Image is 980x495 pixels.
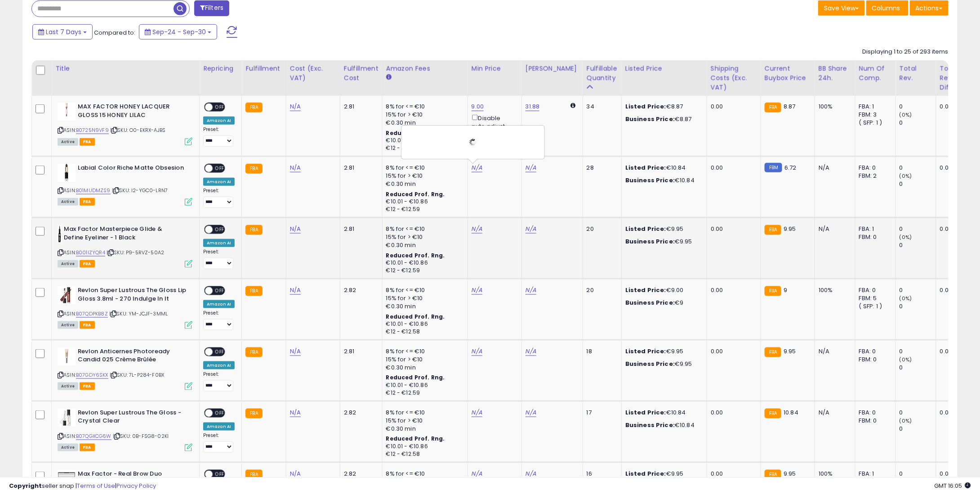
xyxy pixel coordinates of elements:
[900,164,936,172] div: 0
[859,64,892,83] div: Num of Comp.
[203,371,235,391] div: Preset:
[152,27,206,36] span: Sep-24 - Sep-30
[58,347,192,389] div: ASIN:
[78,347,187,366] b: Revlon Anticernes Photoready Candid 025 Crème Brûlée
[290,286,301,295] a: N/A
[245,347,262,357] small: FBA
[58,286,192,328] div: ASIN:
[625,64,703,73] div: Listed Price
[386,267,461,274] div: €12 - €12.59
[784,408,798,417] span: 10.84
[819,347,848,355] div: N/A
[386,313,445,320] b: Reduced Prof. Rng.
[625,115,700,123] div: €8.87
[625,298,675,307] b: Business Price:
[900,119,936,127] div: 0
[80,260,95,268] span: FBA
[900,347,936,355] div: 0
[625,237,675,246] b: Business Price:
[472,64,518,73] div: Min Price
[625,163,666,172] b: Listed Price:
[203,423,235,431] div: Amazon AI
[80,382,95,390] span: FBA
[784,347,796,355] span: 9.95
[625,299,700,307] div: €9
[213,409,227,417] span: OFF
[386,364,461,372] div: €0.30 min
[386,111,461,119] div: 15% for > €10
[859,225,889,233] div: FBA: 1
[859,111,889,119] div: FBM: 3
[526,347,536,356] a: N/A
[386,64,464,73] div: Amazon Fees
[819,286,848,294] div: 100%
[386,435,445,442] b: Reduced Prof. Rng.
[386,119,461,127] div: €0.30 min
[245,225,262,235] small: FBA
[526,64,579,73] div: [PERSON_NAME]
[859,302,889,310] div: ( SFP: 1 )
[245,64,282,73] div: Fulfillment
[78,103,187,121] b: MAX FACTOR HONEY LACQUER GLOSS 15 HONEY LILAC
[386,417,461,425] div: 15% for > €10
[344,225,375,233] div: 2.81
[386,347,461,355] div: 8% for <= €10
[386,294,461,302] div: 15% for > €10
[213,165,227,172] span: OFF
[571,103,576,108] i: Calculated using Dynamic Max Price.
[940,347,956,355] div: 0.00
[76,432,111,440] a: B07QGXCG6W
[900,103,936,111] div: 0
[625,347,666,355] b: Listed Price:
[472,113,515,139] div: Disable auto adjust min
[110,371,164,378] span: | SKU: 7L-P284-F0BX
[203,239,235,247] div: Amazon AI
[587,164,615,172] div: 28
[900,364,936,372] div: 0
[203,117,235,125] div: Amazon AI
[587,286,615,294] div: 20
[765,225,781,235] small: FBA
[80,444,95,451] span: FBA
[107,249,164,256] span: | SKU: P9-5RVZ-50A2
[711,103,754,111] div: 0.00
[625,176,675,184] b: Business Price:
[386,409,461,417] div: 8% for <= €10
[900,172,912,180] small: (0%)
[344,64,379,83] div: Fulfillment Cost
[900,417,912,424] small: (0%)
[213,348,227,356] span: OFF
[819,225,848,233] div: N/A
[290,163,301,172] a: N/A
[58,164,192,205] div: ASIN:
[386,355,461,364] div: 15% for > €10
[386,137,461,144] div: €10.01 - €10.86
[859,286,889,294] div: FBA: 0
[9,482,156,490] div: seller snap | |
[386,206,461,213] div: €12 - €12.59
[245,164,262,174] small: FBA
[80,321,95,329] span: FBA
[859,355,889,364] div: FBM: 0
[113,432,169,440] span: | SKU: 0B-FSG8-02KI
[526,408,536,417] a: N/A
[859,409,889,417] div: FBA: 0
[76,249,105,256] a: B001IZYQR4
[859,417,889,425] div: FBM: 0
[344,103,375,111] div: 2.81
[58,444,78,451] span: All listings currently available for purchase on Amazon
[58,103,76,121] img: 21LYu4KBjvS._SL40_.jpg
[386,259,461,267] div: €10.01 - €10.86
[940,64,959,92] div: Total Rev. Diff.
[58,409,192,450] div: ASIN:
[900,409,936,417] div: 0
[711,347,754,355] div: 0.00
[900,111,912,118] small: (0%)
[386,328,461,336] div: €12 - €12.58
[80,138,95,146] span: FBA
[80,198,95,206] span: FBA
[58,164,76,182] img: 31wqf3m6lVL._SL40_.jpg
[46,27,81,36] span: Last 7 Days
[203,361,235,369] div: Amazon AI
[625,421,675,429] b: Business Price:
